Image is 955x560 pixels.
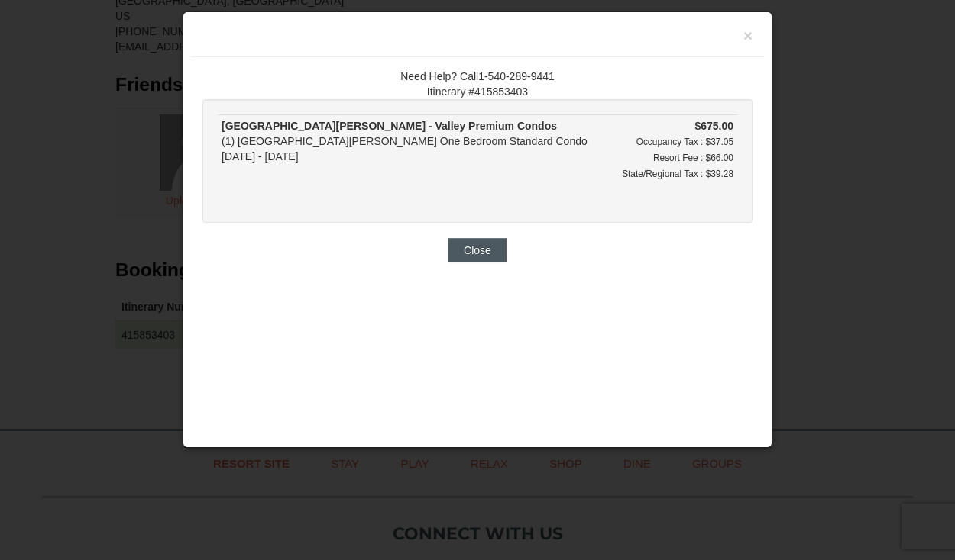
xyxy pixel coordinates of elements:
[222,118,608,164] div: (1) [GEOGRAPHIC_DATA][PERSON_NAME] One Bedroom Standard Condo [DATE] - [DATE]
[202,69,753,99] div: Need Help? Call1-540-289-9441 Itinerary #415853403
[622,169,733,179] small: State/Regional Tax : $39.28
[743,28,753,43] button: ×
[222,120,557,132] strong: [GEOGRAPHIC_DATA][PERSON_NAME] - Valley Premium Condos
[694,120,733,132] strong: $675.00
[636,137,733,147] small: Occupancy Tax : $37.05
[653,153,733,163] small: Resort Fee : $66.00
[448,238,507,262] button: Close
